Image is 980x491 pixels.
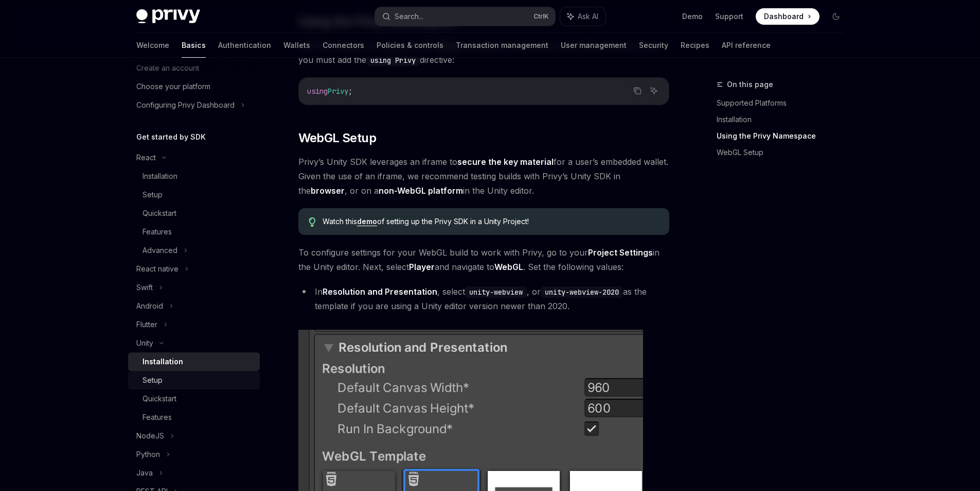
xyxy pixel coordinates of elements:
[136,281,153,294] div: Swift
[128,204,260,223] a: Quickstart
[457,157,554,167] a: secure the key material
[136,263,179,275] div: React native
[588,247,653,258] strong: Project Settings
[409,262,435,272] strong: Player
[307,87,328,96] span: using
[631,84,644,97] button: Copy the contents from the code block
[722,33,771,58] a: API reference
[142,170,177,182] div: Installation
[717,144,852,161] a: WebGL Setup
[647,84,661,97] button: Ask AI
[311,185,345,196] strong: browser
[283,33,310,58] a: Wallets
[142,355,183,368] div: Installation
[717,111,852,128] a: Installation
[136,467,153,479] div: Java
[136,448,160,461] div: Python
[136,337,153,349] div: Unity
[136,80,210,93] div: Choose your platform
[142,226,172,238] div: Features
[379,185,463,196] strong: non-WebGL platform
[128,352,260,371] a: Installation
[541,286,623,298] code: unity-webview-2020
[136,151,156,164] div: React
[366,55,420,66] code: using Privy
[323,216,658,227] span: Watch this of setting up the Privy SDK in a Unity Project!
[681,33,709,58] a: Recipes
[128,185,260,204] a: Setup
[560,7,605,26] button: Ask AI
[128,167,260,185] a: Installation
[136,131,206,143] h5: Get started by SDK
[377,33,443,58] a: Policies & controls
[328,87,348,96] span: Privy
[357,217,377,226] a: demo
[136,9,200,24] img: dark logo
[494,262,523,272] strong: WebGL
[756,8,819,25] a: Dashboard
[348,87,352,96] span: ;
[323,286,437,297] strong: Resolution and Presentation
[142,411,172,424] div: Features
[717,95,852,111] a: Supported Platforms
[375,7,555,26] button: Search...CtrlK
[128,408,260,427] a: Features
[182,33,206,58] a: Basics
[578,11,598,22] span: Ask AI
[136,318,157,331] div: Flutter
[142,244,177,257] div: Advanced
[298,245,669,274] span: To configure settings for your WebGL build to work with Privy, go to your in the Unity editor. Ne...
[298,284,669,313] li: In , select , or as the template if you are using a Unity editor version newer than 2020.
[142,374,163,386] div: Setup
[128,77,260,96] a: Choose your platform
[142,207,176,219] div: Quickstart
[456,33,548,58] a: Transaction management
[682,11,703,22] a: Demo
[136,300,163,312] div: Android
[128,223,260,241] a: Features
[828,8,844,25] button: Toggle dark mode
[136,99,235,111] div: Configuring Privy Dashboard
[561,33,627,58] a: User management
[136,430,164,442] div: NodeJS
[142,189,163,201] div: Setup
[323,33,364,58] a: Connectors
[717,128,852,144] a: Using the Privy Namespace
[218,33,271,58] a: Authentication
[715,11,743,22] a: Support
[533,12,549,21] span: Ctrl K
[764,11,804,22] span: Dashboard
[136,33,169,58] a: Welcome
[465,286,527,298] code: unity-webview
[298,155,669,198] span: Privy’s Unity SDK leverages an iframe to for a user’s embedded wallet. Given the use of an iframe...
[128,371,260,390] a: Setup
[309,217,316,227] svg: Tip
[298,130,376,146] span: WebGL Setup
[639,33,668,58] a: Security
[395,10,423,23] div: Search...
[142,393,176,405] div: Quickstart
[128,390,260,408] a: Quickstart
[727,78,773,91] span: On this page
